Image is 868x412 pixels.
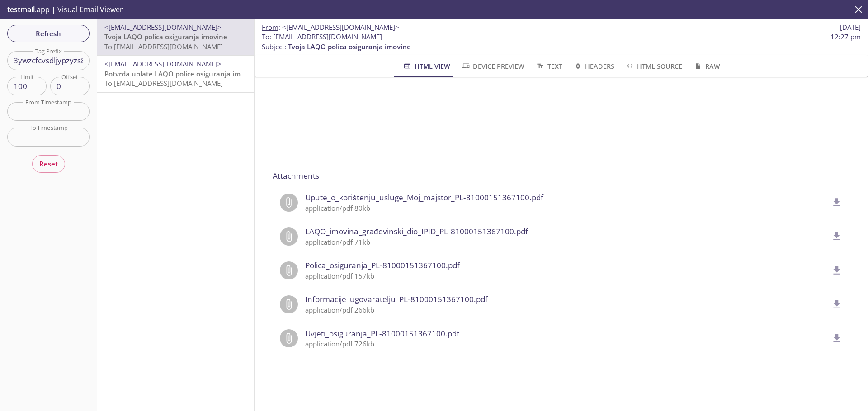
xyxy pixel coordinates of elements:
span: HTML View [402,61,450,72]
span: Polica_osiguranja_PL-81000151367100.pdf [305,260,828,271]
span: : [EMAIL_ADDRESS][DOMAIN_NAME] [262,32,382,42]
span: LAQO_imovina_građevinski_dio_IPID_PL-81000151367100.pdf [305,226,828,237]
span: Raw [693,61,720,72]
nav: emails [97,19,254,93]
a: delete [826,231,843,240]
span: testmail [7,5,35,14]
a: delete [826,197,843,206]
span: <[EMAIL_ADDRESS][DOMAIN_NAME]> [282,23,399,32]
span: From [262,23,278,32]
span: Text [535,61,562,72]
span: Tvoja LAQO polica osiguranja imovine [288,42,411,51]
span: Headers [573,61,614,72]
button: delete [826,191,848,214]
a: delete [826,333,843,342]
a: delete [826,299,843,308]
span: Subject [262,42,284,51]
p: application/pdf 266kb [305,305,828,315]
button: delete [826,259,848,282]
span: 12:27 pm [830,32,861,42]
span: : [262,23,399,32]
span: Informacije_ugovaratelju_PL-81000151367100.pdf [305,294,828,305]
p: application/pdf 71kb [305,237,828,247]
div: <[EMAIL_ADDRESS][DOMAIN_NAME]>Tvoja LAQO polica osiguranja imovineTo:[EMAIL_ADDRESS][DOMAIN_NAME] [97,19,254,55]
span: Potvrda uplate LAQO police osiguranja imovine [104,69,259,78]
button: delete [826,293,848,316]
p: Attachments [273,170,850,182]
span: To: [EMAIL_ADDRESS][DOMAIN_NAME] [104,42,223,51]
a: delete [826,265,843,274]
span: To [262,32,269,41]
span: Tvoja LAQO polica osiguranja imovine [104,32,227,41]
span: Reset [39,158,58,170]
span: Upute_o_korištenju_usluge_Moj_majstor_PL-81000151367100.pdf [305,192,828,204]
button: Refresh [7,25,90,42]
span: <[EMAIL_ADDRESS][DOMAIN_NAME]> [104,59,222,68]
span: Device Preview [461,61,524,72]
div: <[EMAIL_ADDRESS][DOMAIN_NAME]>Potvrda uplate LAQO police osiguranja imovineTo:[EMAIL_ADDRESS][DOM... [97,56,254,92]
button: delete [826,327,848,350]
span: Uvjeti_osiguranja_PL-81000151367100.pdf [305,328,828,340]
p: application/pdf 726kb [305,339,828,349]
button: Reset [32,155,65,172]
span: [DATE] [840,23,861,32]
span: To: [EMAIL_ADDRESS][DOMAIN_NAME] [104,79,223,88]
p: : [262,32,861,52]
span: <[EMAIL_ADDRESS][DOMAIN_NAME]> [104,23,222,32]
p: application/pdf 80kb [305,204,828,213]
p: application/pdf 157kb [305,271,828,281]
span: Refresh [14,28,82,39]
button: delete [826,225,848,248]
span: HTML Source [625,61,682,72]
